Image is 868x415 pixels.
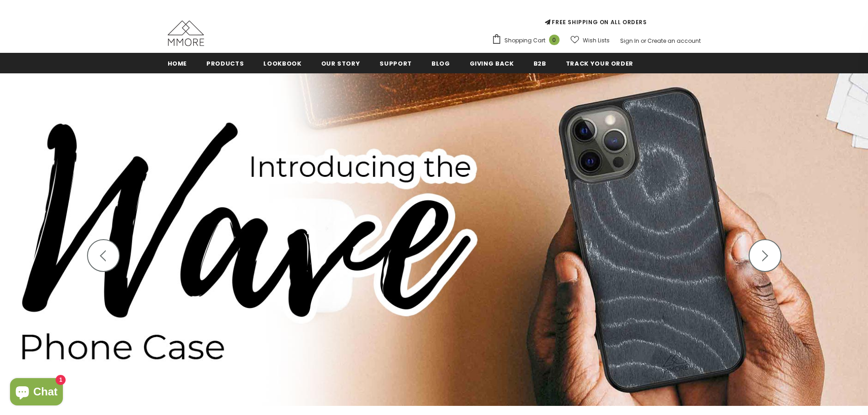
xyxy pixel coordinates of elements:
span: Shopping Cart [504,36,545,45]
a: Home [168,53,187,73]
span: Lookbook [263,59,301,68]
a: Lookbook [263,53,301,73]
span: Track your order [566,59,633,68]
span: or [641,37,646,45]
a: Blog [431,53,450,73]
a: B2B [534,53,546,73]
a: Our Story [321,53,360,73]
span: Products [206,59,244,68]
span: support [380,59,412,68]
a: Track your order [566,53,633,73]
img: MMORE Cases [168,20,204,46]
span: Our Story [321,59,360,68]
a: Products [206,53,244,73]
a: Create an account [647,37,701,45]
span: Wish Lists [583,36,610,45]
span: Giving back [470,59,514,68]
a: Sign In [620,37,639,45]
span: Blog [431,59,450,68]
a: Wish Lists [570,32,610,48]
inbox-online-store-chat: Shopify online store chat [7,378,66,408]
a: support [380,53,412,73]
span: Home [168,59,187,68]
span: 0 [549,35,560,45]
a: Shopping Cart 0 [492,34,564,47]
span: B2B [534,59,546,68]
a: Giving back [470,53,514,73]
